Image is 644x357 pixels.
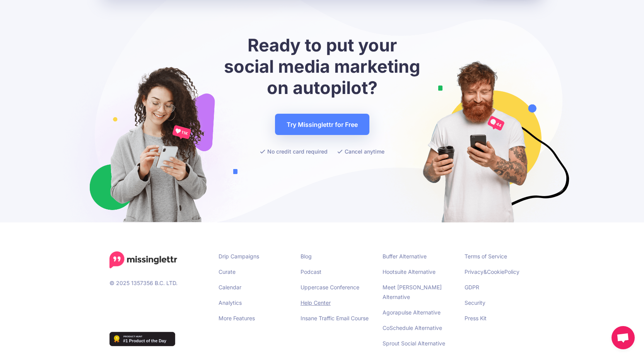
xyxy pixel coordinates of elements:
[465,299,485,306] a: Security
[260,147,328,156] li: No credit card required
[301,315,369,321] a: Insane Traffic Email Course
[465,267,535,277] li: & Policy
[383,268,436,275] a: Hootsuite Alternative
[487,268,504,275] a: Cookie
[104,251,213,354] div: © 2025 1357356 B.C. LTD.
[275,114,369,135] a: Try Missinglettr for Free
[465,315,487,321] a: Press Kit
[465,268,483,275] a: Privacy
[383,325,442,331] a: CoSchedule Alternative
[337,147,384,156] li: Cancel anytime
[301,268,321,275] a: Podcast
[219,284,241,290] a: Calendar
[301,284,359,290] a: Uppercase Conference
[301,253,312,260] a: Blog
[219,315,255,321] a: More Features
[383,253,427,260] a: Buffer Alternative
[301,299,331,306] a: Help Center
[222,34,423,98] h2: Ready to put your social media marketing on autopilot?
[465,284,479,290] a: GDPR
[383,284,442,300] a: Meet [PERSON_NAME] Alternative
[219,299,242,306] a: Analytics
[383,309,441,316] a: Agorapulse Alternative
[383,340,445,347] a: Sprout Social Alternative
[219,253,259,260] a: Drip Campaigns
[465,253,507,260] a: Terms of Service
[219,268,236,275] a: Curate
